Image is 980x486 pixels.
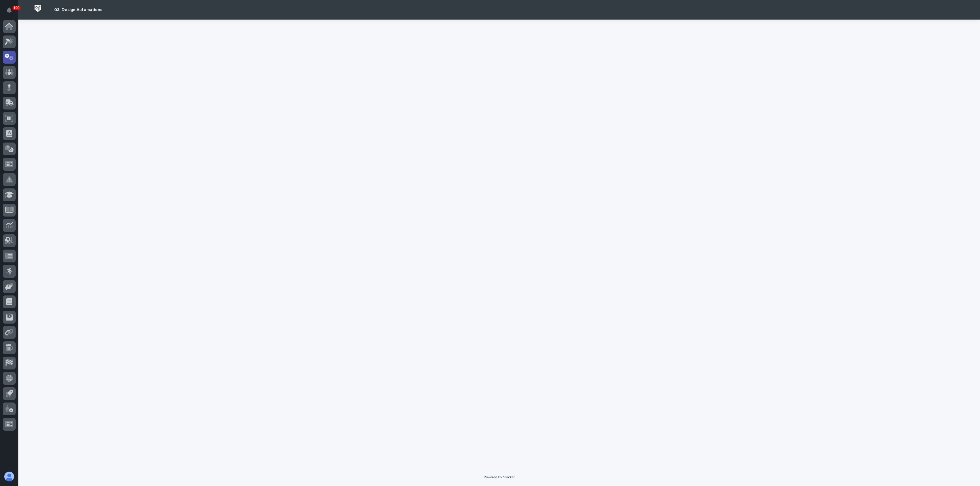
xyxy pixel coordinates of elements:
[484,475,514,479] a: Powered By Stacker
[13,6,20,10] p: 100
[8,7,16,17] div: Notifications100
[54,7,102,13] h2: 03. Design Automations
[32,3,43,14] img: Workspace Logo
[3,4,16,17] button: Notifications
[3,470,16,483] button: users-avatar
